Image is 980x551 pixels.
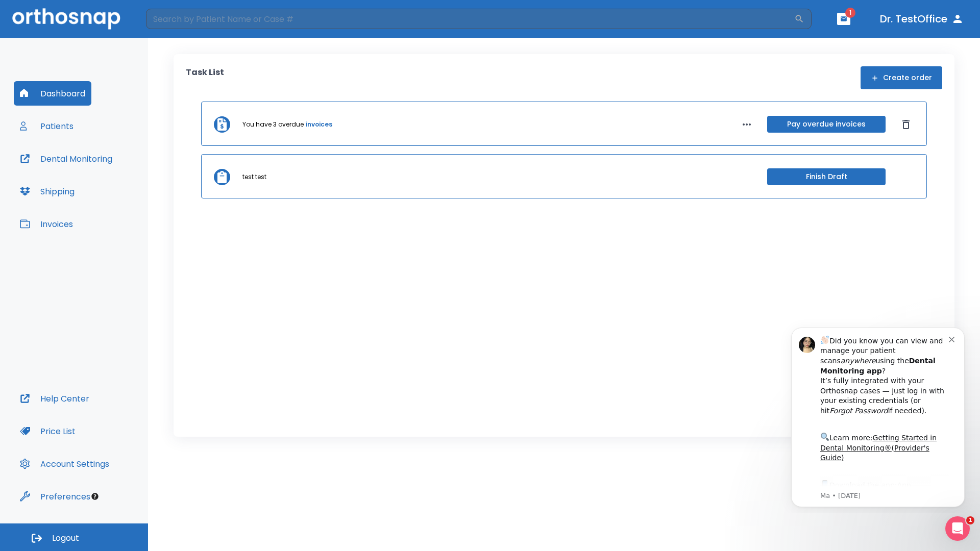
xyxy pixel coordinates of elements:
[14,114,80,138] button: Patients
[14,212,79,236] button: Invoices
[14,419,82,443] button: Price List
[898,116,914,133] button: Dismiss
[966,516,974,524] span: 1
[14,146,118,171] button: Dental Monitoring
[44,173,173,182] p: Message from Ma, sent 6w ago
[44,163,135,181] a: App Store
[242,172,266,182] p: test test
[242,120,304,129] p: You have 3 overdue
[767,168,886,185] button: Finish Draft
[52,533,79,544] span: Logout
[876,10,968,28] button: Dr. TestOffice
[945,516,970,541] iframe: Intercom live chat
[146,9,794,29] input: Search by Patient Name or Case #
[767,116,886,133] button: Pay overdue invoices
[14,452,115,476] button: Account Settings
[44,160,173,212] div: Download the app: | ​ Let us know if you need help getting started!
[14,386,95,411] button: Help Center
[776,318,980,513] iframe: Intercom notifications message
[14,81,91,106] button: Dashboard
[186,66,224,89] p: Task List
[861,66,942,89] button: Create order
[14,179,81,204] button: Shipping
[845,8,855,18] span: 1
[12,8,120,29] img: Orthosnap
[90,492,100,501] div: Tooltip anchor
[14,484,96,509] button: Preferences
[306,120,332,129] a: invoices
[173,16,181,24] button: Dismiss notification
